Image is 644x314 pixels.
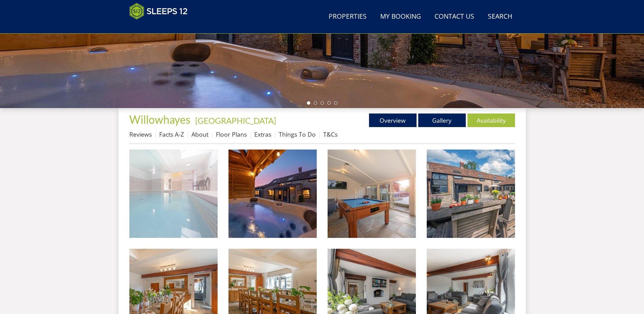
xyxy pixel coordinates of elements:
[418,114,466,127] a: Gallery
[328,150,416,238] img: Willowhayes - Hang out in the games room
[432,9,477,24] a: Contact Us
[326,9,369,24] a: Properties
[129,3,188,20] img: Sleeps 12
[427,150,515,238] img: Willowhayes - Great for hen weekends, family holidays and celebrations
[323,130,337,138] a: T&Cs
[254,130,271,138] a: Extras
[378,9,424,24] a: My Booking
[159,130,184,138] a: Facts A-Z
[485,9,515,24] a: Search
[126,24,197,30] iframe: Customer reviews powered by Trustpilot
[129,113,192,126] a: Willowhayes
[129,113,190,126] span: Willowhayes
[467,114,515,127] a: Availability
[195,116,276,125] a: [GEOGRAPHIC_DATA]
[369,114,417,127] a: Overview
[216,130,247,138] a: Floor Plans
[191,130,208,138] a: About
[279,130,316,138] a: Things To Do
[129,150,218,238] img: Willowhayes: Large holiday house in Somerset with indoor pool, steam room, hot tub, games room an...
[129,130,152,138] a: Reviews
[192,116,276,125] span: -
[228,150,317,238] img: Willowhayes - An evening soak in the hot tub beneath the stars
